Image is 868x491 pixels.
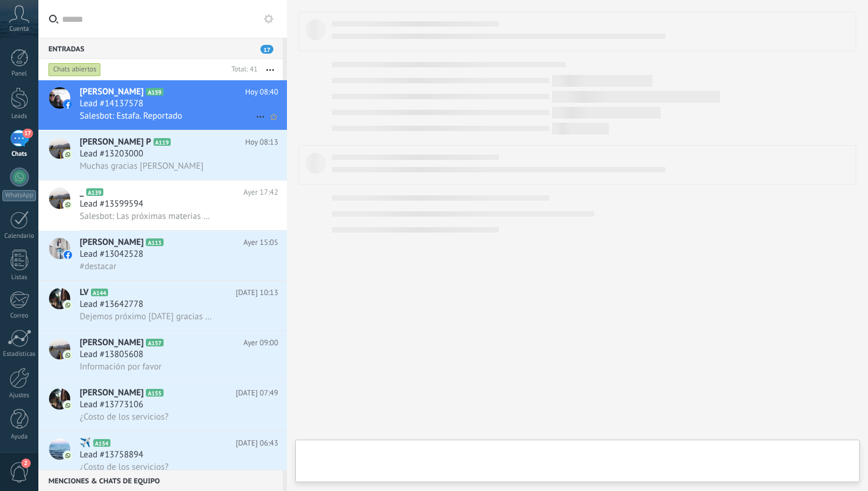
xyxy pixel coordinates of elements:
span: A154 [93,439,110,447]
span: A157 [146,339,163,346]
a: avataricon✈️A154[DATE] 06:43Lead #13758894¿Costo de los servicios? [38,431,287,481]
span: Ayer 09:00 [243,337,278,349]
button: Más [257,59,283,80]
div: Calendario [2,233,37,240]
span: ¿Costo de los servicios? [80,411,168,423]
span: Salesbot: Las próximas materias nos recuperamos [80,211,213,222]
span: Lead #13599594 [80,198,143,210]
span: Lead #14137578 [80,98,143,110]
span: Lead #13642778 [80,299,143,310]
span: Lead #13758894 [80,449,143,461]
a: avatariconLVA144[DATE] 10:13Lead #13642778Dejemos próximo [DATE] gracias su atención [38,281,287,330]
span: Cuenta [9,25,29,33]
div: Correo [2,312,37,320]
div: Panel [2,70,37,78]
span: ︎_ [80,186,84,198]
img: icon [64,301,72,309]
span: Dejemos próximo [DATE] gracias su atención [80,311,213,322]
img: icon [64,401,72,410]
div: Leads [2,113,37,120]
span: A113 [146,238,163,246]
span: A155 [146,389,163,397]
div: Ayuda [2,433,37,441]
span: [DATE] 07:49 [236,387,278,399]
div: Listas [2,274,37,281]
span: ✈️ [80,437,91,449]
span: Hoy 08:13 [245,136,278,148]
img: icon [64,251,72,259]
img: icon [64,150,72,159]
span: [PERSON_NAME] [80,86,143,98]
a: avataricon[PERSON_NAME]A157Ayer 09:00Lead #13805608Información por favor [38,331,287,381]
a: avataricon[PERSON_NAME]A113Ayer 15:05Lead #13042528#destacar [38,231,287,280]
span: Lead #13805608 [80,349,143,361]
span: Muchas gracias [PERSON_NAME] [80,161,204,172]
div: WhatsApp [2,190,36,201]
span: LV [80,287,89,299]
img: icon [64,351,72,359]
span: [PERSON_NAME] [80,237,143,248]
span: Lead #13042528 [80,248,143,260]
span: 2 [21,459,31,468]
span: Hoy 08:40 [245,86,278,98]
div: Chats abiertos [48,63,101,77]
span: [PERSON_NAME] P [80,136,151,148]
span: ¿Costo de los servicios? [80,461,168,473]
span: Información por favor [80,361,162,372]
span: [DATE] 10:13 [236,287,278,299]
img: icon [64,451,72,460]
span: A144 [91,289,108,296]
div: Chats [2,150,37,158]
div: Menciones & Chats de equipo [38,470,283,491]
span: [PERSON_NAME] [80,387,143,399]
span: A139 [86,188,103,196]
span: Salesbot: Estafa. Reportado [80,110,182,122]
a: avataricon[PERSON_NAME] PA119Hoy 08:13Lead #13203000Muchas gracias [PERSON_NAME] [38,130,287,180]
a: avataricon[PERSON_NAME]A159Hoy 08:40Lead #14137578Salesbot: Estafa. Reportado [38,80,287,130]
span: [DATE] 06:43 [236,437,278,449]
span: 17 [22,129,32,138]
span: Lead #13203000 [80,148,143,160]
span: [PERSON_NAME] [80,337,143,349]
span: #destacar [80,261,116,272]
img: icon [64,201,72,209]
div: Estadísticas [2,351,37,358]
span: A119 [154,138,171,146]
span: Lead #13773106 [80,399,143,411]
a: avataricon[PERSON_NAME]A155[DATE] 07:49Lead #13773106¿Costo de los servicios? [38,381,287,431]
span: Ayer 15:05 [243,237,278,248]
span: Ayer 17:42 [243,186,278,198]
img: icon [64,100,72,109]
span: A159 [146,88,163,96]
a: avataricon︎_A139Ayer 17:42Lead #13599594Salesbot: Las próximas materias nos recuperamos [38,181,287,230]
span: 17 [260,45,273,54]
div: Entradas [38,38,283,59]
div: Total: 41 [227,64,257,76]
div: Ajustes [2,392,37,400]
